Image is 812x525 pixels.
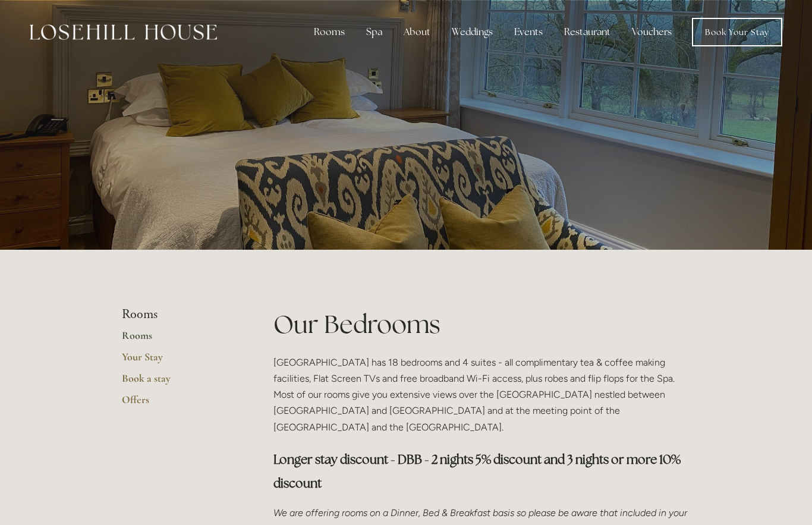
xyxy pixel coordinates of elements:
a: Offers [122,393,235,414]
div: About [394,20,440,44]
h1: Our Bedrooms [273,307,690,342]
a: Your Stay [122,350,235,372]
a: Vouchers [622,20,681,44]
img: Losehill House [30,24,217,40]
a: Book Your Stay [692,18,782,46]
div: Restaurant [555,20,620,44]
p: [GEOGRAPHIC_DATA] has 18 bedrooms and 4 suites - all complimentary tea & coffee making facilities... [273,354,690,435]
a: Book a stay [122,372,235,393]
div: Rooms [304,20,354,44]
a: Rooms [122,329,235,350]
div: Weddings [442,20,502,44]
div: Spa [357,20,392,44]
li: Rooms [122,307,235,322]
strong: Longer stay discount - DBB - 2 nights 5% discount and 3 nights or more 10% discount [273,451,683,491]
div: Events [505,20,552,44]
